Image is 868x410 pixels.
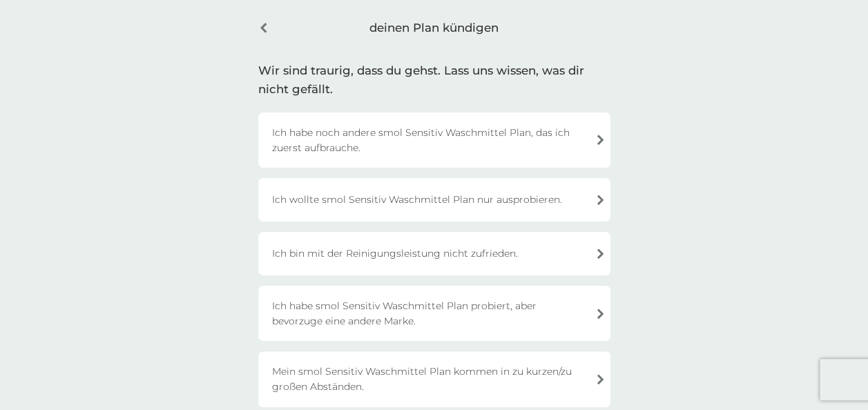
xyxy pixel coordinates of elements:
[258,351,610,407] div: Mein smol Sensitiv Waschmittel Plan kommen in zu kurzen/zu großen Abständen.
[258,178,610,222] div: Ich wollte smol Sensitiv Waschmittel Plan nur ausprobieren.
[258,232,610,275] div: Ich bin mit der Reinigungsleistung nicht zufrieden.
[258,113,610,168] div: Ich habe noch andere smol Sensitiv Waschmittel Plan, das ich zuerst aufbrauche.
[258,61,610,99] div: Wir sind traurig, dass du gehst. Lass uns wissen, was dir nicht gefällt.
[258,286,610,341] div: Ich habe smol Sensitiv Waschmittel Plan probiert, aber bevorzuge eine andere Marke.
[258,12,610,44] div: deinen Plan kündigen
